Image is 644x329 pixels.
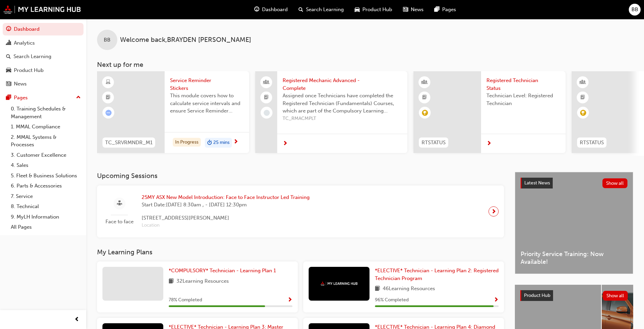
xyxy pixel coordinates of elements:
span: learningResourceType_INSTRUCTOR_LED-icon [580,78,585,87]
span: booktick-icon [106,93,111,102]
a: car-iconProduct Hub [349,3,398,17]
h3: Next up for me [86,61,644,69]
span: Dashboard [262,6,288,14]
span: Registered Mechanic Advanced - Complete [283,77,402,92]
span: Technician Level: Registered Technician [486,92,560,107]
div: Search Learning [14,53,51,60]
button: Show Progress [287,296,292,304]
span: Assigned once Technicians have completed the Registered Technician (Fundamentals) Courses, which ... [283,92,402,115]
a: 9. MyLH Information [8,212,84,222]
span: book-icon [169,277,174,286]
span: Pages [442,6,456,14]
a: Face to face25MY ASX New Model Introduction: Face to Face Instructor Led TrainingStart Date:[DATE... [102,191,499,232]
span: learningRecordVerb_ACHIEVE-icon [580,110,586,116]
a: Product Hub [3,64,84,77]
div: News [14,80,27,88]
span: booktick-icon [422,93,427,102]
span: Service Reminder Stickers [170,77,244,92]
a: Latest NewsShow all [521,178,627,188]
span: Location [142,222,310,229]
button: Pages [3,92,84,104]
a: mmal [3,5,81,14]
span: search-icon [6,54,11,60]
button: Show Progress [494,296,499,304]
a: 8. Technical [8,201,84,212]
a: Search Learning [3,50,84,63]
span: Search Learning [306,6,344,14]
a: Dashboard [3,23,84,35]
span: car-icon [355,5,360,14]
span: This module covers how to calculate service intervals and ensure Service Reminder Stickers are co... [170,92,244,115]
button: DashboardAnalyticsSearch LearningProduct HubNews [3,22,84,92]
span: car-icon [6,68,11,74]
span: 25MY ASX New Model Introduction: Face to Face Instructor Led Training [142,194,310,201]
span: learningRecordVerb_NONE-icon [264,110,270,116]
a: Latest NewsShow allPriority Service Training: Now Available! [515,172,633,274]
span: RTSTATUS [580,139,604,147]
span: RTSTATUS [422,139,446,147]
h3: Upcoming Sessions [97,172,504,180]
span: pages-icon [6,95,11,101]
span: up-icon [76,93,81,102]
a: 4. Sales [8,160,84,171]
span: *COMPULSORY* Technician - Learning Plan 1 [169,268,276,274]
a: search-iconSearch Learning [293,3,349,17]
a: Product HubShow all [520,290,628,301]
span: news-icon [403,5,408,14]
a: *ELECTIVE* Technician - Learning Plan 2: Registered Technician Program [375,267,499,282]
span: people-icon [264,78,269,87]
span: Face to face [102,218,136,226]
span: Latest News [524,180,550,186]
span: duration-icon [207,138,212,147]
a: All Pages [8,222,84,232]
button: Show all [603,291,628,301]
a: 1. MMAL Compliance [8,122,84,132]
div: Pages [14,94,28,102]
img: mmal [320,281,358,286]
a: Registered Mechanic Advanced - CompleteAssigned once Technicians have completed the Registered Te... [255,71,407,153]
span: 96 % Completed [375,296,409,304]
span: *ELECTIVE* Technician - Learning Plan 2: Registered Technician Program [375,268,499,281]
a: pages-iconPages [429,3,461,17]
span: Registered Technician Status [486,77,560,92]
span: News [411,6,424,14]
a: 0. Training Schedules & Management [8,104,84,122]
span: Welcome back , BRAYDEN [PERSON_NAME] [120,36,251,44]
span: next-icon [491,207,496,216]
button: Show all [602,178,628,188]
span: learningResourceType_ELEARNING-icon [106,78,111,87]
span: Product Hub [362,6,392,14]
span: search-icon [299,5,303,14]
span: Product Hub [524,293,550,298]
span: next-icon [486,141,492,147]
span: BB [104,36,111,44]
span: booktick-icon [264,93,269,102]
button: BB [629,4,641,16]
span: sessionType_FACE_TO_FACE-icon [117,199,122,208]
a: 3. Customer Excellence [8,150,84,160]
span: learningRecordVerb_ACHIEVE-icon [422,110,428,116]
span: book-icon [375,285,380,293]
a: Analytics [3,37,84,49]
span: TC_RMACMPLT [283,115,402,123]
span: Priority Service Training: Now Available! [521,250,627,265]
a: TC_SRVRMNDR_M1Service Reminder StickersThis module covers how to calculate service intervals and ... [97,71,249,153]
span: 46 Learning Resources [383,285,435,293]
span: BB [631,6,638,14]
span: chart-icon [6,40,11,46]
a: 5. Fleet & Business Solutions [8,171,84,181]
span: pages-icon [434,5,439,14]
span: 25 mins [213,139,230,147]
span: guage-icon [6,26,11,32]
a: news-iconNews [398,3,429,17]
span: learningResourceType_INSTRUCTOR_LED-icon [422,78,427,87]
span: 32 Learning Resources [176,277,229,286]
div: Analytics [14,39,35,47]
span: booktick-icon [580,93,585,102]
span: guage-icon [254,5,259,14]
span: next-icon [283,141,288,147]
span: Show Progress [287,297,292,303]
span: TC_SRVRMNDR_M1 [105,139,152,147]
span: prev-icon [74,315,79,324]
